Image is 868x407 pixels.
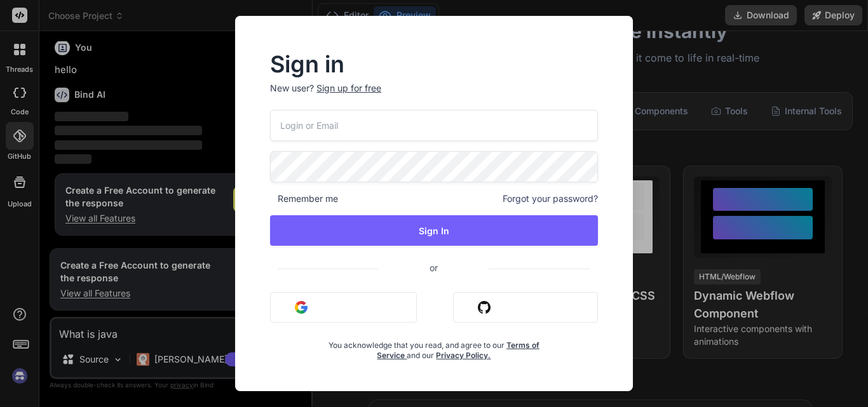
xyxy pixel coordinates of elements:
[270,110,598,141] input: Login or Email
[436,350,491,360] a: Privacy Policy.
[295,301,308,314] img: google
[325,333,543,361] div: You acknowledge that you read, and agree to our and our
[379,252,489,283] span: or
[270,292,417,323] button: Sign in with Google
[478,301,491,314] img: github
[270,192,338,205] span: Remember me
[453,292,598,323] button: Sign in with Github
[316,82,381,95] div: Sign up for free
[503,192,598,205] span: Forgot your password?
[377,340,539,360] a: Terms of Service
[270,54,598,74] h2: Sign in
[270,215,598,246] button: Sign In
[270,82,598,110] p: New user?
